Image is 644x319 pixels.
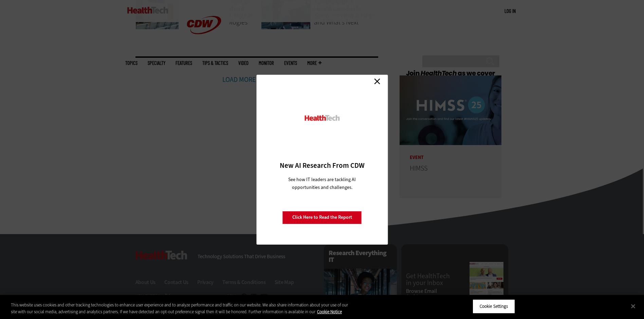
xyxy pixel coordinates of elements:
a: Click Here to Read the Report [282,211,362,224]
h3: New AI Research From CDW [268,161,376,170]
p: See how IT leaders are tackling AI opportunities and challenges. [280,176,364,191]
a: Close [372,76,382,87]
img: HealthTech_0.png [303,114,341,122]
div: This website uses cookies and other tracking technologies to enhance user experience and to analy... [11,302,354,315]
button: Cookie Settings [473,299,515,314]
button: Close [626,299,641,314]
a: More information about your privacy [317,309,342,315]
